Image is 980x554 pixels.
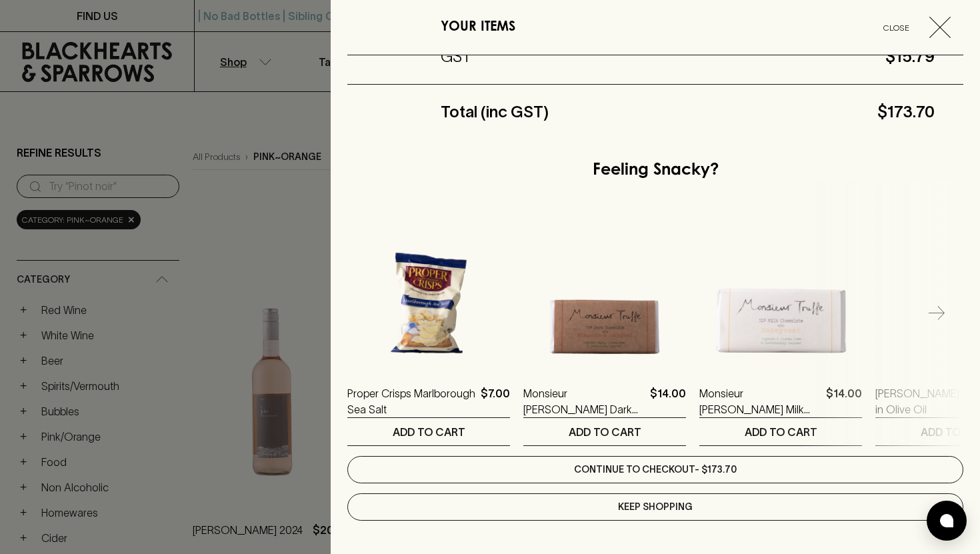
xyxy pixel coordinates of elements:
a: Monsieur [PERSON_NAME] Dark Chocolate with Almonds & Caramel [523,385,645,417]
img: Monsieur Truffe Milk Chocolate With Honeycomb Bar [699,210,862,373]
img: Monsieur Truffe Dark Chocolate with Almonds & Caramel [523,210,686,373]
h5: Total (inc GST) [441,101,549,123]
p: $14.00 [650,385,686,417]
button: Close [869,17,961,38]
button: ADD TO CART [347,418,510,445]
button: Keep Shopping [347,493,963,521]
img: Proper Crisps Marlborough Sea Salt [347,210,510,373]
p: ADD TO CART [745,424,817,440]
a: Monsieur [PERSON_NAME] Milk Chocolate With Honeycomb Bar [699,385,821,417]
button: ADD TO CART [699,418,862,445]
h5: GST [441,46,472,67]
button: ADD TO CART [523,418,686,445]
span: Close [869,21,924,35]
h5: $173.70 [549,101,935,123]
a: Continue to checkout- $173.70 [347,456,963,483]
a: Proper Crisps Marlborough Sea Salt [347,385,475,417]
h5: $15.79 [472,46,935,67]
p: $7.00 [481,385,510,417]
h5: Feeling Snacky? [593,160,719,181]
p: ADD TO CART [569,424,641,440]
p: ADD TO CART [393,424,465,440]
p: $14.00 [826,385,862,417]
img: bubble-icon [940,514,953,527]
h6: YOUR ITEMS [441,17,515,38]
